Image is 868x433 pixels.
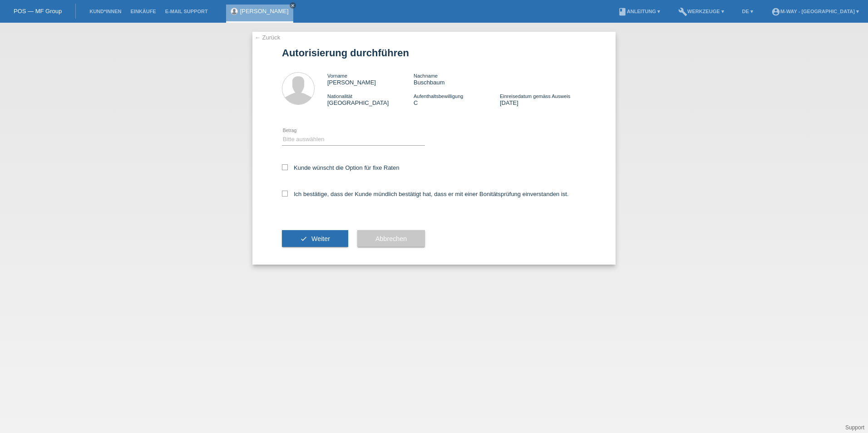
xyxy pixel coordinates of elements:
h1: Autorisierung durchführen [282,47,586,59]
span: Abbrechen [375,235,407,242]
button: Abbrechen [357,230,425,247]
a: [PERSON_NAME] [240,8,289,15]
a: Support [845,424,864,431]
button: check Weiter [282,230,348,247]
i: book [618,7,627,16]
div: [GEOGRAPHIC_DATA] [327,93,414,106]
label: Kunde wünscht die Option für fixe Raten [282,164,399,171]
i: close [291,3,295,8]
span: Einreisedatum gemäss Ausweis [500,93,570,99]
span: Aufenthaltsbewilligung [414,93,463,99]
div: [DATE] [500,93,586,106]
a: bookAnleitung ▾ [613,9,665,14]
a: ← Zurück [255,34,280,41]
span: Nachname [414,73,438,79]
a: Einkäufe [126,9,160,14]
a: buildWerkzeuge ▾ [674,9,729,14]
i: check [300,235,307,242]
i: account_circle [771,7,780,16]
i: build [678,7,687,16]
div: C [414,93,500,106]
label: Ich bestätige, dass der Kunde mündlich bestätigt hat, dass er mit einer Bonitätsprüfung einversta... [282,191,569,197]
a: close [290,2,296,9]
a: DE ▾ [738,9,758,14]
a: Kund*innen [85,9,126,14]
span: Vorname [327,73,347,79]
a: E-Mail Support [161,9,212,14]
a: POS — MF Group [14,8,62,15]
a: account_circlem-way - [GEOGRAPHIC_DATA] ▾ [767,9,863,14]
span: Nationalität [327,93,352,99]
div: Buschbaum [414,72,500,86]
span: Weiter [311,235,330,242]
div: [PERSON_NAME] [327,72,414,86]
